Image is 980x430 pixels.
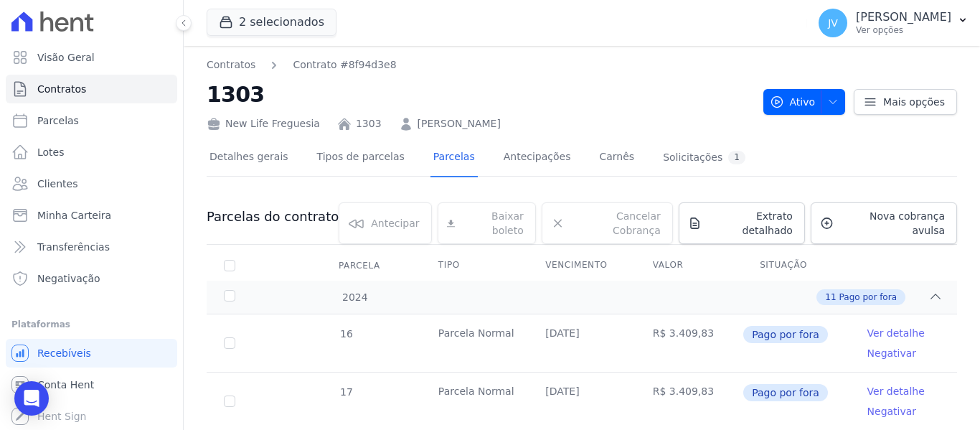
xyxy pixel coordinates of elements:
[430,139,478,177] a: Parcelas
[6,233,177,261] a: Transferências
[421,314,528,372] td: Parcela Normal
[807,3,980,43] button: JV [PERSON_NAME] Ver opções
[6,169,177,198] a: Clientes
[6,339,177,368] a: Recebíveis
[663,151,745,164] div: Solicitações
[293,57,396,73] a: Contrato #8f94d3e8
[207,78,752,111] h2: 1303
[811,202,957,244] a: Nova cobrança avulsa
[856,24,951,36] p: Ver opções
[37,145,65,159] span: Lotes
[37,240,110,254] span: Transferências
[207,57,255,73] a: Contratos
[854,89,957,115] a: Mais opções
[418,116,501,131] a: [PERSON_NAME]
[867,406,917,417] a: Negativar
[37,50,95,65] span: Visão Geral
[321,251,397,280] div: Parcela
[867,347,917,359] a: Negativar
[37,271,100,286] span: Negativação
[743,384,828,401] span: Pago por fora
[421,251,528,281] th: Tipo
[14,381,49,416] div: Open Intercom Messenger
[37,177,77,191] span: Clientes
[743,326,828,343] span: Pago por fora
[6,264,177,293] a: Negativação
[636,251,743,281] th: Valor
[224,396,235,407] input: Só é possível selecionar pagamentos em aberto
[6,43,177,72] a: Visão Geral
[356,116,382,131] a: 1303
[867,384,925,398] a: Ver detalhe
[839,209,945,238] span: Nova cobrança avulsa
[856,10,951,24] p: [PERSON_NAME]
[6,75,177,103] a: Contratos
[207,9,336,36] button: 2 selecionados
[763,89,846,115] button: Ativo
[528,314,635,372] td: [DATE]
[528,251,635,281] th: Vencimento
[728,151,745,164] div: 1
[207,116,320,131] div: New Life Freguesia
[867,326,925,340] a: Ver detalhe
[314,139,407,177] a: Tipos de parcelas
[207,208,339,225] h3: Parcelas do contrato
[207,57,752,73] nav: Breadcrumb
[37,208,111,223] span: Minha Carteira
[339,328,353,340] span: 16
[207,139,291,177] a: Detalhes gerais
[6,138,177,167] a: Lotes
[421,373,528,430] td: Parcela Normal
[37,346,91,360] span: Recebíveis
[596,139,637,177] a: Carnês
[528,373,635,430] td: [DATE]
[679,202,805,244] a: Extrato detalhado
[207,57,397,73] nav: Breadcrumb
[224,337,235,349] input: Só é possível selecionar pagamentos em aberto
[37,113,79,128] span: Parcelas
[11,316,171,333] div: Plataformas
[660,139,748,177] a: Solicitações1
[501,139,574,177] a: Antecipações
[636,373,743,430] td: R$ 3.409,83
[839,291,897,304] span: Pago por fora
[6,201,177,230] a: Minha Carteira
[6,106,177,135] a: Parcelas
[770,89,816,115] span: Ativo
[6,370,177,399] a: Conta Hent
[37,378,94,392] span: Conta Hent
[825,291,836,304] span: 11
[707,209,793,238] span: Extrato detalhado
[339,386,353,398] span: 17
[743,251,849,281] th: Situação
[37,82,86,96] span: Contratos
[636,314,743,372] td: R$ 3.409,83
[828,18,838,28] span: JV
[883,95,945,109] span: Mais opções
